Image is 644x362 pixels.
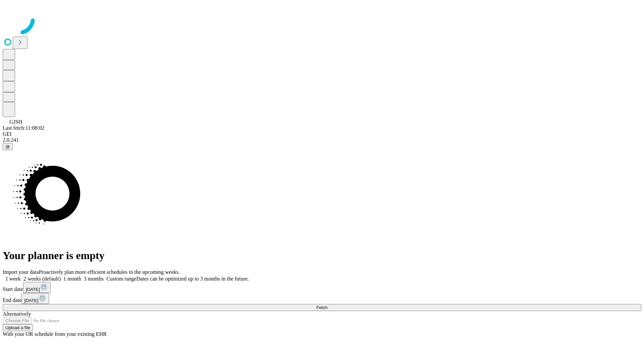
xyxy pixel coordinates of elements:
[3,293,641,304] div: End date
[23,282,51,293] button: [DATE]
[5,144,10,149] span: @
[316,305,327,310] span: Fetch
[63,276,81,282] span: 1 month
[3,331,107,337] span: With your OR schedule from your existing EHR
[3,282,641,293] div: Start date
[3,125,44,131] span: Last fetch: 11:08:02
[3,311,31,317] span: Alternatively
[21,293,49,304] button: [DATE]
[84,276,104,282] span: 3 months
[3,304,641,311] button: Fetch
[3,143,13,150] button: @
[9,119,22,125] span: GJSH
[137,276,249,282] span: Dates can be optimized up to 3 months in the future.
[39,269,180,275] span: Proactively plan more efficient schedules in the upcoming weeks.
[3,324,33,331] button: Upload a file
[3,249,641,262] h1: Your planner is empty
[3,137,641,143] div: 2.0.241
[26,287,40,292] span: [DATE]
[24,298,38,303] span: [DATE]
[23,276,61,282] span: 2 weeks (default)
[3,131,641,137] div: GEI
[3,269,39,275] span: Import your data
[5,276,21,282] span: 1 week
[106,276,136,282] span: Custom range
